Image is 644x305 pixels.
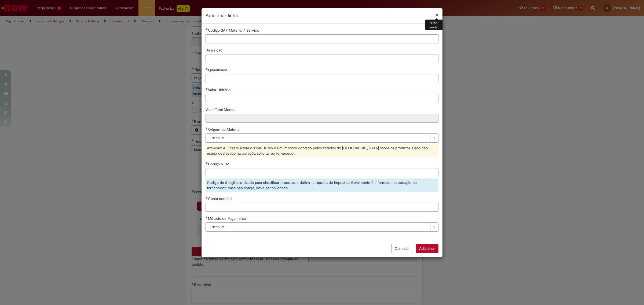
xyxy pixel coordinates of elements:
div: Atenção: A Origem altera o ICMS. ICMS é um imposto cobrado pelos estados do [GEOGRAPHIC_DATA] sob... [206,144,438,157]
span: Necessários [206,28,208,30]
span: Descrição [206,48,224,53]
span: Necessários [206,216,208,218]
button: Cancelar [391,244,413,253]
input: Código NCM [206,168,438,177]
span: -- Nenhum -- [208,134,427,142]
input: Descrição [206,54,438,63]
div: Código de 8 dígitos utilizado para classificar produtos e definir a alíquota de impostos. Geralme... [206,178,438,192]
button: Adicionar [416,244,438,253]
span: Necessários [206,127,208,129]
span: -- Nenhum -- [208,223,427,231]
input: Conta contábil [206,203,438,212]
span: Necessários [206,88,208,90]
span: Código NCM [208,162,230,166]
span: Código SAP Material / Serviço [208,28,260,33]
span: Necessários [206,68,208,70]
span: Valor Unitário [208,87,232,92]
span: Método de Pagamento [208,216,247,221]
span: Necessários [206,162,208,164]
span: Quantidade [208,68,228,72]
button: Fechar modal [435,12,438,17]
span: Origem do Material [208,127,241,132]
span: Conta contábil [208,196,233,201]
input: Código SAP Material / Serviço [206,34,438,43]
h2: Adicionar linha [206,12,438,19]
div: Fechar modal [425,20,442,30]
input: Valor Unitário [206,94,438,103]
input: Quantidade [206,74,438,83]
span: Somente leitura - Valor Total Moeda [206,107,236,112]
input: Valor Total Moeda [206,114,438,123]
span: Necessários [206,196,208,199]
